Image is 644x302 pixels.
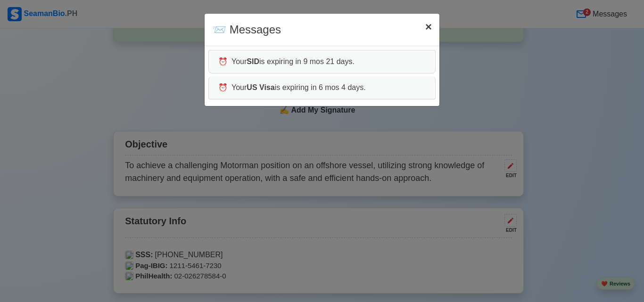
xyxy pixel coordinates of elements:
div: Your is expiring in 6 mos 4 days. [208,76,436,99]
div: Your is expiring in 9 mos 21 days. [208,50,436,73]
div: Messages [212,21,281,38]
span: × [425,20,432,33]
span: ⏰ [218,57,228,65]
b: US Visa [247,83,274,91]
span: messages [212,23,226,36]
span: ⏰ [218,83,228,91]
b: SID [247,57,259,65]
